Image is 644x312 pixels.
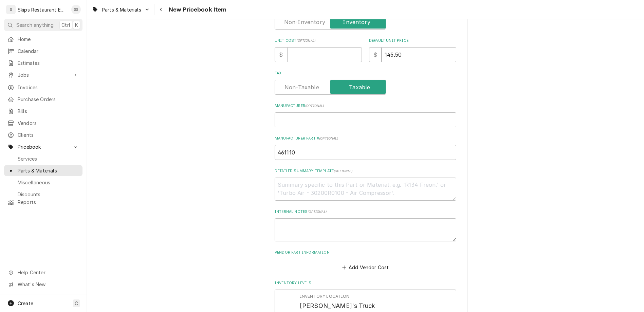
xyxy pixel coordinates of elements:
span: Pricebook [18,143,69,150]
a: Purchase Orders [4,94,82,105]
a: Vendors [4,117,82,129]
span: Bills [18,108,79,115]
span: ( optional ) [334,169,353,173]
span: Ctrl [61,21,70,29]
span: ( optional ) [308,210,327,214]
span: New Pricebook Item [167,5,227,14]
div: $ [369,47,382,62]
span: K [75,21,78,29]
label: Internal Notes [275,209,456,215]
span: Home [18,36,79,43]
label: Manufacturer [275,103,456,109]
div: SS [71,5,81,14]
span: Calendar [18,48,79,55]
label: Detailed Summary Template [275,168,456,174]
span: Discounts [18,191,79,198]
div: Tax [275,71,456,95]
span: Clients [18,131,79,139]
a: Home [4,34,82,45]
span: Help Center [18,269,78,276]
div: Shan Skipper's Avatar [71,5,81,14]
div: Manufacturer Part # [275,136,456,160]
span: Purchase Orders [18,96,79,103]
a: Calendar [4,45,82,57]
span: ( optional ) [319,136,338,140]
button: Navigate back [156,4,167,15]
a: Go to Pricebook [4,141,82,152]
span: Jobs [18,71,69,78]
div: S [6,5,16,14]
span: Estimates [18,59,79,67]
a: Services [4,153,82,164]
button: Search anythingCtrlK [4,19,82,31]
a: Go to Parts & Materials [89,4,153,15]
a: Estimates [4,57,82,69]
a: Bills [4,106,82,117]
a: Clients [4,129,82,141]
label: Tax [275,71,456,76]
label: Default Unit Price [369,38,456,43]
a: Discounts [4,189,82,200]
a: Parts & Materials [4,165,82,176]
span: Miscellaneous [18,179,79,186]
span: Services [18,155,79,162]
span: Parts & Materials [18,167,79,174]
span: ( optional ) [305,104,324,108]
div: Skips Restaurant Equipment [18,6,68,13]
span: Vendors [18,120,79,127]
span: Parts & Materials [102,6,141,13]
div: Inventory Location [300,293,431,310]
a: Miscellaneous [4,177,82,188]
span: Create [18,300,33,306]
a: Reports [4,197,82,208]
span: Reports [18,199,79,206]
label: Unit Cost [275,38,362,43]
a: Go to Help Center [4,267,82,278]
div: Manufacturer [275,103,456,127]
div: Vendor Part Information [275,250,456,272]
div: Default Unit Price [369,38,456,62]
a: Go to Jobs [4,69,82,80]
label: Inventory Levels [275,280,456,286]
label: Manufacturer Part # [275,136,456,141]
a: Go to What's New [4,279,82,290]
button: Add Vendor Cost [341,262,390,272]
a: Invoices [4,82,82,93]
label: Vendor Part Information [275,250,456,255]
div: Detailed Summary Template [275,168,456,201]
div: Internal Notes [275,209,456,241]
span: ( optional ) [296,39,315,42]
span: [PERSON_NAME]'s Truck [300,302,375,309]
span: Search anything [16,21,54,29]
span: Inventory Location [300,293,431,299]
div: $ [275,47,287,62]
div: Unit Cost [275,38,362,62]
span: Inventory Location [300,301,431,310]
span: What's New [18,281,78,288]
span: C [75,300,78,307]
span: Invoices [18,84,79,91]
